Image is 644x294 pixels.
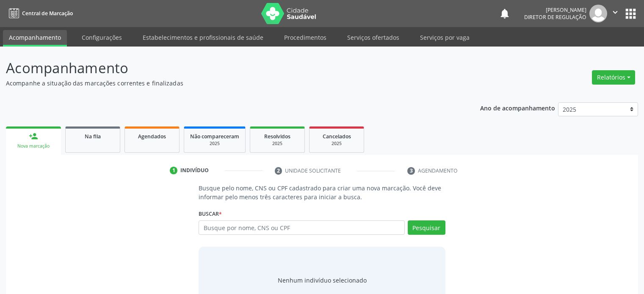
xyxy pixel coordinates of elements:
[264,133,290,140] span: Resolvidos
[6,58,448,79] p: Acompanhamento
[3,30,67,47] a: Acompanhamento
[414,30,475,45] a: Serviços por vaga
[190,133,239,140] span: Não compareceram
[607,5,623,22] button: 
[190,140,239,147] div: 2025
[29,132,38,141] div: person_add
[278,276,367,285] div: Nenhum indivíduo selecionado
[524,14,586,21] span: Diretor de regulação
[199,207,222,220] label: Buscar
[6,79,448,88] p: Acompanhe a situação das marcações correntes e finalizadas
[480,102,555,113] p: Ano de acompanhamento
[323,133,351,140] span: Cancelados
[499,8,511,19] button: notifications
[76,30,128,45] a: Configurações
[138,133,166,140] span: Agendados
[408,220,445,235] button: Pesquisar
[341,30,405,45] a: Serviços ofertados
[278,30,332,45] a: Procedimentos
[6,6,73,20] a: Central de Marcação
[611,8,620,17] i: 
[85,133,101,140] span: Na fila
[592,70,635,85] button: Relatórios
[524,6,586,14] div: [PERSON_NAME]
[623,6,638,21] button: apps
[199,220,404,235] input: Busque por nome, CNS ou CPF
[589,5,607,22] img: img
[12,143,55,149] div: Nova marcação
[256,140,299,147] div: 2025
[180,167,209,174] div: Indivíduo
[199,184,445,201] p: Busque pelo nome, CNS ou CPF cadastrado para criar uma nova marcação. Você deve informar pelo men...
[170,167,177,174] div: 1
[315,140,358,147] div: 2025
[137,30,269,45] a: Estabelecimentos e profissionais de saúde
[22,10,73,17] span: Central de Marcação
